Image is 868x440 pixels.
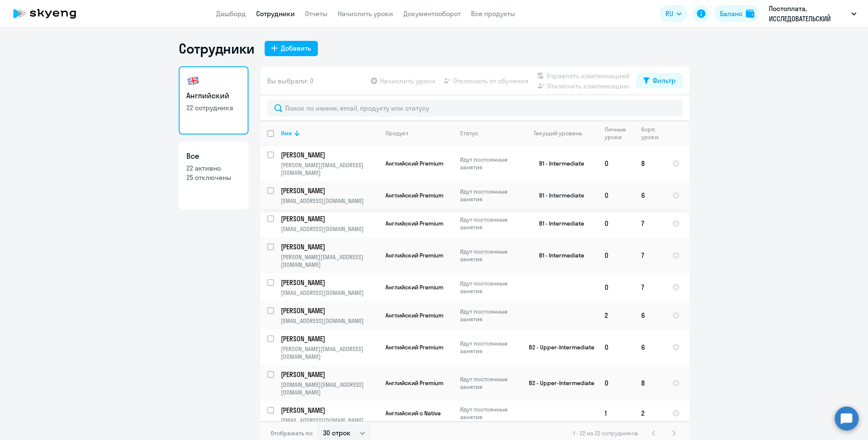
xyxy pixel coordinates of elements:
span: Отображать по: [271,429,314,437]
span: Английский с Native [385,409,441,417]
p: Идут постоянные занятия [460,375,518,391]
td: 1 [598,401,634,426]
span: Английский Premium [385,283,443,291]
td: 8 [634,365,665,401]
span: RU [665,9,673,19]
span: Английский Premium [385,379,443,387]
a: [PERSON_NAME] [281,370,378,379]
p: [PERSON_NAME] [281,278,377,287]
h3: Все [186,151,241,162]
div: Добавить [281,43,311,53]
a: [PERSON_NAME] [281,214,378,223]
p: [PERSON_NAME] [281,406,377,415]
h3: Английский [186,90,241,101]
img: english [186,74,200,88]
a: [PERSON_NAME] [281,242,378,251]
a: Все22 активно25 отключены [179,141,248,209]
span: Вы выбрали: 0 [267,76,314,86]
td: 0 [598,146,634,181]
td: 6 [634,329,665,365]
h1: Сотрудники [179,40,254,57]
p: [PERSON_NAME] [281,186,377,195]
td: 6 [634,181,665,209]
p: Идут постоянные занятия [460,280,518,295]
button: Балансbalance [715,5,759,22]
td: 0 [598,329,634,365]
td: 0 [598,209,634,237]
button: Постоплата, ИССЛЕДОВАТЕЛЬСКИЙ ЦЕНТР [GEOGRAPHIC_DATA], ООО [765,3,861,24]
div: Статус [460,129,478,137]
p: 25 отключены [186,173,241,182]
p: Идут постоянные занятия [460,156,518,171]
td: 2 [598,301,634,329]
span: Английский Premium [385,220,443,227]
td: B1 - Intermediate [519,146,598,181]
a: Отчеты [305,9,328,18]
a: [PERSON_NAME] [281,334,378,343]
td: 0 [598,181,634,209]
span: Английский Premium [385,160,443,167]
div: Личные уроки [605,126,634,141]
td: B2 - Upper-Intermediate [519,365,598,401]
div: Имя [281,129,292,137]
td: 0 [598,237,634,273]
p: [EMAIL_ADDRESS][DOMAIN_NAME] [281,197,378,205]
p: [PERSON_NAME] [281,150,377,160]
p: 22 сотрудника [186,103,241,112]
p: [EMAIL_ADDRESS][DOMAIN_NAME] [281,225,378,233]
td: B1 - Intermediate [519,181,598,209]
p: [EMAIL_ADDRESS][DOMAIN_NAME] [281,289,378,297]
p: Идут постоянные занятия [460,308,518,323]
span: Английский Premium [385,343,443,351]
a: Дашборд [216,9,246,18]
p: [PERSON_NAME][EMAIL_ADDRESS][DOMAIN_NAME] [281,253,378,269]
td: 8 [634,146,665,181]
p: [PERSON_NAME] [281,370,377,379]
p: Постоплата, ИССЛЕДОВАТЕЛЬСКИЙ ЦЕНТР [GEOGRAPHIC_DATA], ООО [769,3,848,24]
a: [PERSON_NAME] [281,150,378,160]
td: B1 - Intermediate [519,209,598,237]
td: 7 [634,237,665,273]
a: Все продукты [471,9,515,18]
p: Идут постоянные занятия [460,216,518,231]
p: Идут постоянные занятия [460,406,518,421]
p: [PERSON_NAME][EMAIL_ADDRESS][DOMAIN_NAME] [281,345,378,360]
p: Идут постоянные занятия [460,248,518,263]
td: 7 [634,209,665,237]
div: Баланс [720,9,742,19]
p: 22 активно [186,163,241,173]
a: Начислить уроки [338,9,393,18]
button: RU [660,5,688,22]
p: [PERSON_NAME] [281,214,377,223]
div: Корп. уроки [641,126,665,141]
div: Фильтр [653,75,676,86]
a: [PERSON_NAME] [281,278,378,287]
p: [PERSON_NAME][EMAIL_ADDRESS][DOMAIN_NAME] [281,161,378,177]
span: Английский Premium [385,251,443,259]
p: [PERSON_NAME] [281,334,377,343]
td: B2 - Upper-Intermediate [519,329,598,365]
a: [PERSON_NAME] [281,406,378,415]
p: [EMAIL_ADDRESS][DOMAIN_NAME] [281,417,378,424]
p: [PERSON_NAME] [281,242,377,251]
td: B1 - Intermediate [519,237,598,273]
input: Поиск по имени, email, продукту или статусу [267,100,682,117]
span: Английский Premium [385,311,443,319]
div: Текущий уровень [525,129,597,137]
a: Сотрудники [256,9,295,18]
p: Идут постоянные занятия [460,340,518,355]
div: Текущий уровень [534,129,582,137]
div: Продукт [385,129,408,137]
td: 2 [634,401,665,426]
p: Идут постоянные занятия [460,188,518,203]
td: 0 [598,365,634,401]
a: [PERSON_NAME] [281,186,378,195]
p: [DOMAIN_NAME][EMAIL_ADDRESS][DOMAIN_NAME] [281,381,378,396]
a: Английский22 сотрудника [179,66,248,134]
img: balance [746,9,754,18]
span: Английский Premium [385,191,443,199]
td: 7 [634,273,665,301]
p: [EMAIL_ADDRESS][DOMAIN_NAME] [281,317,378,325]
button: Добавить [265,41,318,56]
